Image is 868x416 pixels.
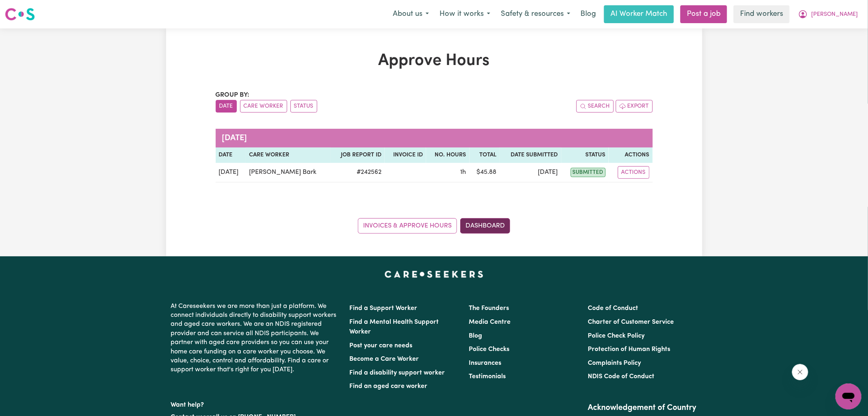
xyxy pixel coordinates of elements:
th: Actions [609,147,653,163]
th: Status [561,147,609,163]
a: Invoices & Approve Hours [358,218,457,234]
a: Testimonials [469,373,506,380]
th: Date [216,147,246,163]
button: Export [616,100,653,113]
a: Blog [469,333,482,339]
a: Post your care needs [350,342,413,349]
a: Careseekers home page [385,271,483,277]
a: NDIS Code of Conduct [588,373,654,380]
th: Job Report ID [331,147,385,163]
a: AI Worker Match [604,5,674,23]
a: Find an aged care worker [350,383,428,390]
img: Careseekers logo [5,7,35,22]
button: About us [387,6,434,23]
a: Find a Support Worker [350,305,418,312]
a: Blog [576,5,601,23]
span: submitted [571,168,606,177]
a: Post a job [680,5,727,23]
a: Police Checks [469,346,509,353]
button: How it works [434,6,496,23]
caption: [DATE] [216,129,653,147]
td: [DATE] [500,163,561,182]
button: sort invoices by paid status [290,100,317,113]
h1: Approve Hours [216,51,653,71]
th: Invoice ID [385,147,426,163]
a: Insurances [469,360,501,366]
button: sort invoices by care worker [240,100,287,113]
button: Safety & resources [496,6,576,23]
th: Care worker [246,147,331,163]
span: Need any help? [5,6,49,12]
button: Search [576,100,614,113]
a: Police Check Policy [588,333,645,339]
a: Dashboard [460,218,510,234]
th: Total [470,147,500,163]
a: Become a Care Worker [350,356,419,362]
a: Code of Conduct [588,305,638,312]
iframe: Close message [792,364,808,380]
a: Charter of Customer Service [588,319,674,325]
a: Complaints Policy [588,360,641,366]
a: Media Centre [469,319,511,325]
a: Find a Mental Health Support Worker [350,319,439,335]
a: Careseekers logo [5,5,35,24]
td: [PERSON_NAME] Bark [246,163,331,182]
p: Want help? [171,397,340,409]
h2: Acknowledgement of Country [588,403,697,413]
button: sort invoices by date [216,100,237,113]
th: Date Submitted [500,147,561,163]
span: 1 hour [461,169,466,175]
a: The Founders [469,305,509,312]
iframe: Button to launch messaging window [836,383,862,409]
a: Find a disability support worker [350,370,445,376]
td: [DATE] [216,163,246,182]
p: At Careseekers we are more than just a platform. We connect individuals directly to disability su... [171,299,340,378]
span: Group by: [216,92,250,98]
a: Find workers [734,5,790,23]
button: Actions [618,166,649,179]
td: # 242562 [331,163,385,182]
button: My Account [793,6,863,23]
th: No. Hours [426,147,470,163]
td: $ 45.88 [470,163,500,182]
span: [PERSON_NAME] [811,10,858,19]
a: Protection of Human Rights [588,346,670,353]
